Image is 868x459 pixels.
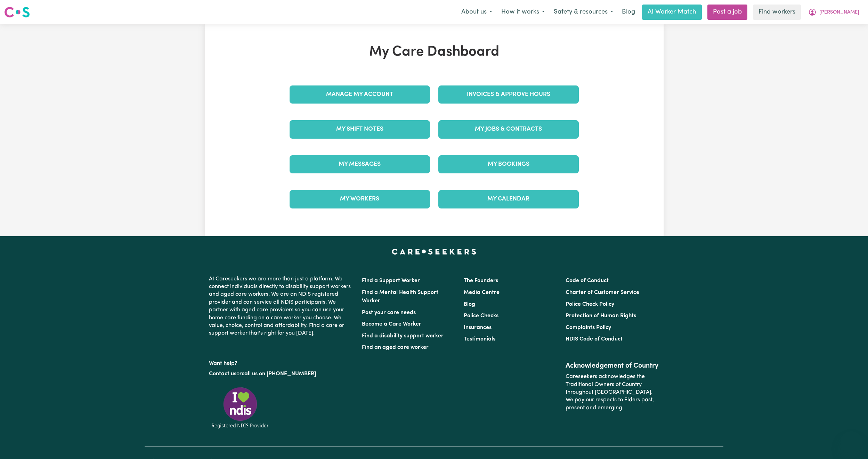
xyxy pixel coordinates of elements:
img: Registered NDIS provider [209,386,271,429]
button: How it works [497,5,549,19]
a: Protection of Human Rights [566,313,636,319]
a: Media Centre [464,290,500,295]
a: NDIS Code of Conduct [566,336,623,342]
a: Blog [618,5,639,20]
a: Code of Conduct [566,278,609,284]
a: The Founders [464,278,498,284]
a: Contact us [209,371,236,377]
h2: Acknowledgement of Country [566,362,659,370]
a: My Jobs & Contracts [438,120,579,138]
a: Find a Support Worker [362,278,420,284]
p: At Careseekers we are more than just a platform. We connect individuals directly to disability su... [209,272,354,340]
a: Post your care needs [362,310,416,315]
a: Police Check Policy [566,302,614,307]
a: Careseekers home page [392,249,476,254]
h1: My Care Dashboard [285,44,583,60]
button: About us [457,5,497,19]
a: call us on [PHONE_NUMBER] [242,371,316,377]
a: Invoices & Approve Hours [438,85,579,104]
a: Complaints Policy [566,325,611,330]
iframe: Button to launch messaging window, conversation in progress [840,431,862,453]
a: My Workers [290,190,430,208]
p: Careseekers acknowledges the Traditional Owners of Country throughout [GEOGRAPHIC_DATA]. We pay o... [566,370,659,415]
a: Charter of Customer Service [566,290,639,295]
img: Careseekers logo [4,6,30,18]
a: Manage My Account [290,85,430,104]
a: Insurances [464,325,492,330]
a: Post a job [707,5,747,20]
a: Find a Mental Health Support Worker [362,290,438,304]
a: My Calendar [438,190,579,208]
button: Safety & resources [549,5,618,19]
a: AI Worker Match [642,5,702,20]
a: Find an aged care worker [362,345,429,350]
a: My Messages [290,155,430,173]
a: My Shift Notes [290,120,430,138]
a: Find workers [753,5,801,20]
p: or [209,367,354,380]
p: Want help? [209,357,354,367]
a: Find a disability support worker [362,333,444,339]
a: My Bookings [438,155,579,173]
a: Blog [464,302,475,307]
a: Careseekers logo [4,4,30,20]
a: Police Checks [464,313,498,319]
a: Become a Care Worker [362,321,421,327]
a: Testimonials [464,336,495,342]
span: [PERSON_NAME] [819,9,859,16]
button: My Account [804,5,864,19]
